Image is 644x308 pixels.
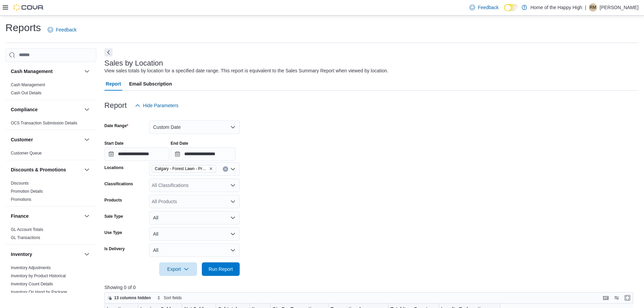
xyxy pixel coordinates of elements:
[132,99,181,112] button: Hide Parameters
[5,21,41,34] h1: Reports
[11,197,31,202] a: Promotions
[5,119,96,130] div: Compliance
[230,183,236,188] button: Open list of options
[104,141,124,146] label: Start Date
[171,141,188,146] label: End Date
[230,199,236,204] button: Open list of options
[11,197,31,202] span: Promotions
[104,230,122,235] label: Use Type
[613,294,621,302] button: Display options
[585,3,586,11] p: |
[11,68,81,75] button: Cash Management
[104,67,388,74] div: View sales totals by location for a specified date range. This report is equivalent to the Sales ...
[149,120,240,134] button: Custom Date
[209,266,233,273] span: Run Report
[14,4,44,11] img: Cova
[143,102,178,109] span: Hide Parameters
[56,26,76,33] span: Feedback
[530,3,582,11] p: Home of the Happy High
[104,165,124,170] label: Locations
[11,120,77,126] span: OCS Transaction Submission Details
[11,251,32,258] h3: Inventory
[11,290,67,294] a: Inventory On Hand by Package
[104,101,127,110] h3: Report
[11,189,43,194] span: Promotion Details
[11,235,40,240] a: GL Transactions
[114,295,151,301] span: 13 columns hidden
[83,166,91,174] button: Discounts & Promotions
[11,289,67,295] span: Inventory On Hand by Package
[5,226,96,244] div: Finance
[11,227,43,232] a: GL Account Totals
[11,213,29,219] h3: Finance
[104,59,163,67] h3: Sales by Location
[11,265,51,270] span: Inventory Adjustments
[600,3,639,11] p: [PERSON_NAME]
[11,274,66,278] a: Inventory by Product Historical
[209,167,213,171] button: Remove Calgary - Forest Lawn - Prairie Records from selection in this group
[11,281,53,287] span: Inventory Count Details
[504,4,518,11] input: Dark Mode
[11,181,29,186] a: Discounts
[104,48,113,56] button: Next
[129,77,172,91] span: Email Subscription
[11,82,45,88] span: Cash Management
[105,294,154,302] button: 13 columns hidden
[589,3,597,11] div: Rebecca MacNeill
[83,105,91,114] button: Compliance
[149,211,240,224] button: All
[164,295,182,301] span: Sort fields
[11,68,53,75] h3: Cash Management
[11,151,42,156] a: Customer Queue
[83,212,91,220] button: Finance
[11,106,38,113] h3: Compliance
[171,147,236,161] input: Press the down key to open a popover containing a calendar.
[83,250,91,258] button: Inventory
[11,235,40,240] span: GL Transactions
[202,262,240,276] button: Run Report
[11,166,66,173] h3: Discounts & Promotions
[11,181,29,186] span: Discounts
[11,227,43,232] span: GL Account Totals
[11,90,42,96] span: Cash Out Details
[11,150,42,156] span: Customer Queue
[590,3,596,11] span: RM
[11,136,33,143] h3: Customer
[5,81,96,100] div: Cash Management
[155,165,208,172] span: Calgary - Forest Lawn - Prairie Records
[104,214,123,219] label: Sale Type
[104,123,128,128] label: Date Range
[11,273,66,279] span: Inventory by Product Historical
[104,246,125,252] label: Is Delivery
[149,243,240,257] button: All
[602,294,610,302] button: Keyboard shortcuts
[11,136,81,143] button: Customer
[5,149,96,160] div: Customer
[106,77,121,91] span: Report
[152,165,216,172] span: Calgary - Forest Lawn - Prairie Records
[11,166,81,173] button: Discounts & Promotions
[230,166,236,172] button: Open list of options
[104,284,639,291] p: Showing 0 of 0
[104,197,122,203] label: Products
[11,106,81,113] button: Compliance
[83,136,91,144] button: Customer
[11,265,51,270] a: Inventory Adjustments
[11,282,53,286] a: Inventory Count Details
[45,23,79,37] a: Feedback
[223,166,228,172] button: Clear input
[11,251,81,258] button: Inventory
[149,227,240,241] button: All
[623,294,631,302] button: Enter fullscreen
[467,1,501,14] a: Feedback
[104,147,169,161] input: Press the down key to open a popover containing a calendar.
[83,67,91,75] button: Cash Management
[11,91,42,95] a: Cash Out Details
[5,179,96,206] div: Discounts & Promotions
[159,262,197,276] button: Export
[11,189,43,194] a: Promotion Details
[478,4,498,11] span: Feedback
[11,213,81,219] button: Finance
[11,121,77,125] a: OCS Transaction Submission Details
